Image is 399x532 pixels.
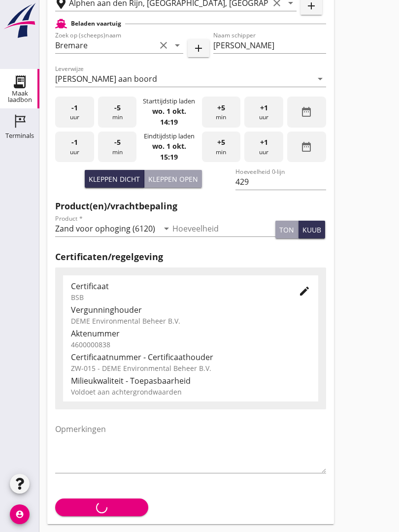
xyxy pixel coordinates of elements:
div: Certificaat [71,280,283,292]
input: Hoeveelheid [172,221,276,236]
div: Eindtijdstip laden [144,132,195,141]
i: edit [299,285,310,297]
i: date_range [300,141,312,153]
h2: Certificaten/regelgeving [55,250,326,264]
span: -1 [71,137,78,148]
input: Zoek op (scheeps)naam [55,37,156,53]
div: Starttijdstip laden [143,97,195,106]
div: 4600000838 [71,339,310,350]
h2: Beladen vaartuig [71,19,121,28]
div: ton [279,225,294,235]
img: logo-small.a267ee39.svg [2,2,37,39]
strong: 15:19 [160,152,178,162]
i: arrow_drop_down [161,223,172,234]
div: Milieukwaliteit - Toepasbaarheid [71,375,310,387]
strong: wo. 1 okt. [152,141,186,151]
div: uur [244,97,283,128]
i: date_range [300,106,312,118]
strong: wo. 1 okt. [152,106,186,116]
i: account_circle [10,504,30,524]
i: add [193,42,204,54]
span: +1 [260,102,268,113]
div: kuub [302,225,321,235]
input: Product * [55,221,159,236]
span: +5 [217,137,225,148]
span: +5 [217,102,225,113]
div: uur [55,132,94,163]
div: Voldoet aan achtergrondwaarden [71,387,310,397]
div: ZW-015 - DEME Environmental Beheer B.V. [71,363,310,373]
i: clear [158,39,169,51]
span: -5 [114,102,121,113]
span: -1 [71,102,78,113]
i: arrow_drop_down [171,39,183,51]
div: Vergunninghouder [71,304,310,316]
div: uur [244,132,283,163]
div: min [98,97,137,128]
div: Certificaatnummer - Certificaathouder [71,351,310,363]
button: Kleppen dicht [85,170,144,188]
textarea: Opmerkingen [55,421,326,473]
input: Hoeveelheid 0-lijn [235,174,326,190]
i: arrow_drop_down [314,73,326,85]
span: -5 [114,137,121,148]
div: min [202,132,241,163]
div: [PERSON_NAME] aan boord [55,74,157,83]
div: min [98,132,137,163]
button: ton [275,221,299,238]
strong: 14:19 [160,117,178,127]
div: Kleppen dicht [89,174,140,184]
button: kuub [299,221,325,238]
div: Kleppen open [148,174,198,184]
span: +1 [260,137,268,148]
div: uur [55,97,94,128]
input: Naam schipper [213,37,326,53]
div: DEME Environmental Beheer B.V. [71,316,310,326]
div: Aktenummer [71,328,310,339]
button: Kleppen open [144,170,202,188]
div: BSB [71,292,283,302]
div: min [202,97,241,128]
div: Terminals [5,133,34,139]
h2: Product(en)/vrachtbepaling [55,199,326,213]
